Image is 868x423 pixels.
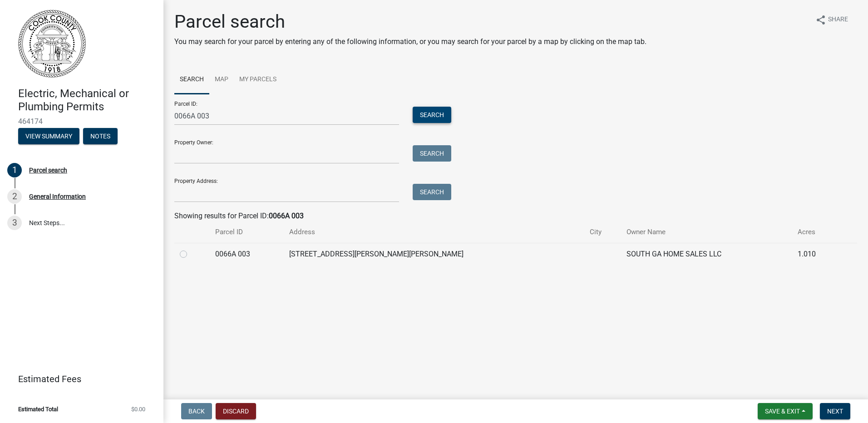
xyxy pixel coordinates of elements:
[18,87,156,113] h4: Electric, Mechanical or Plumbing Permits
[792,221,839,243] th: Acres
[83,128,118,144] button: Notes
[29,193,86,200] div: General Information
[584,221,621,243] th: City
[174,65,209,94] a: Search
[131,406,145,412] span: $0.00
[827,408,843,415] span: Next
[209,65,234,94] a: Map
[7,189,22,204] div: 2
[828,15,848,25] span: Share
[621,221,793,243] th: Owner Name
[413,145,451,162] button: Search
[792,243,839,265] td: 1.010
[269,211,304,220] strong: 0066A 003
[216,403,256,419] button: Discard
[820,403,850,419] button: Next
[808,11,855,29] button: shareShare
[181,403,212,419] button: Back
[621,243,793,265] td: SOUTH GA HOME SALES LLC
[188,408,205,415] span: Back
[83,133,118,140] wm-modal-confirm: Notes
[18,117,145,126] span: 464174
[18,10,86,78] img: Cook County, Georgia
[210,221,284,243] th: Parcel ID
[815,15,826,25] i: share
[210,243,284,265] td: 0066A 003
[29,167,67,173] div: Parcel search
[174,36,646,47] p: You may search for your parcel by entering any of the following information, or you may search fo...
[18,128,79,144] button: View Summary
[7,370,149,388] a: Estimated Fees
[234,65,282,94] a: My Parcels
[174,211,857,221] div: Showing results for Parcel ID:
[413,184,451,200] button: Search
[284,221,584,243] th: Address
[413,107,451,123] button: Search
[284,243,584,265] td: [STREET_ADDRESS][PERSON_NAME][PERSON_NAME]
[18,406,58,412] span: Estimated Total
[7,216,22,230] div: 3
[18,133,79,140] wm-modal-confirm: Summary
[758,403,813,419] button: Save & Exit
[765,408,800,415] span: Save & Exit
[7,163,22,177] div: 1
[174,11,646,33] h1: Parcel search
